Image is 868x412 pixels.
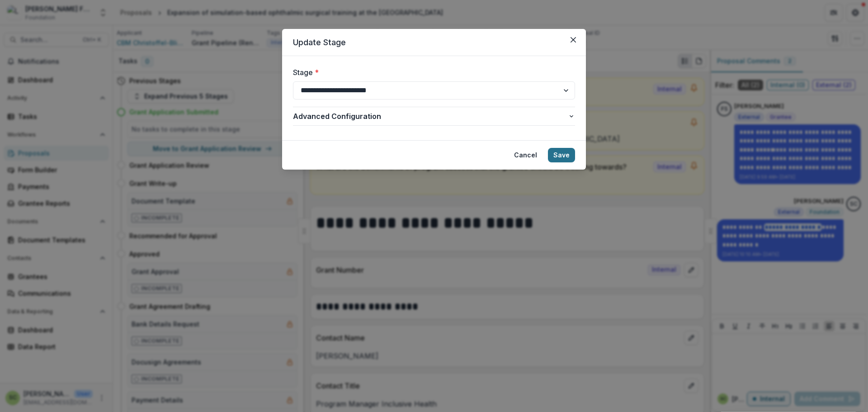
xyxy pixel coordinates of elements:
span: Advanced Configuration [293,111,568,122]
button: Save [548,148,575,162]
button: Cancel [509,148,542,162]
label: Stage [293,67,570,78]
button: Close [566,33,580,47]
header: Update Stage [282,29,586,56]
button: Advanced Configuration [293,107,575,125]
